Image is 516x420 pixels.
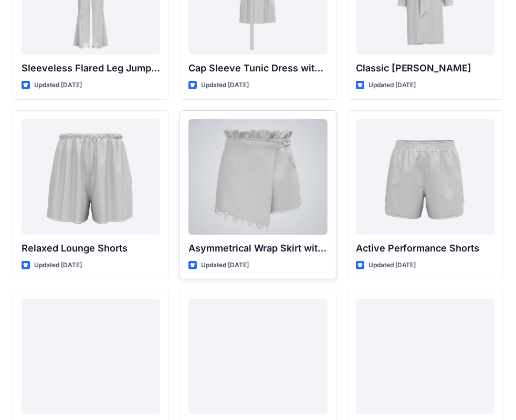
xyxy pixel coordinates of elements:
[188,241,327,256] p: Asymmetrical Wrap Skirt with Ruffle Waist
[356,61,494,76] p: Classic [PERSON_NAME]
[356,299,494,414] a: Ruched Mini Skirt with Attached Draped Panel
[34,80,82,91] p: Updated [DATE]
[368,260,416,271] p: Updated [DATE]
[188,119,327,235] a: Asymmetrical Wrap Skirt with Ruffle Waist
[201,260,249,271] p: Updated [DATE]
[368,80,416,91] p: Updated [DATE]
[356,119,494,235] a: Active Performance Shorts
[22,119,160,235] a: Relaxed Lounge Shorts
[356,241,494,256] p: Active Performance Shorts
[201,80,249,91] p: Updated [DATE]
[34,260,82,271] p: Updated [DATE]
[22,241,160,256] p: Relaxed Lounge Shorts
[188,299,327,414] a: Ruched Mini Skirt with Attached Draped Panel
[22,299,160,414] a: Tailored Twill Shorts
[188,61,327,76] p: Cap Sleeve Tunic Dress with Belt
[22,61,160,76] p: Sleeveless Flared Leg Jumpsuit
